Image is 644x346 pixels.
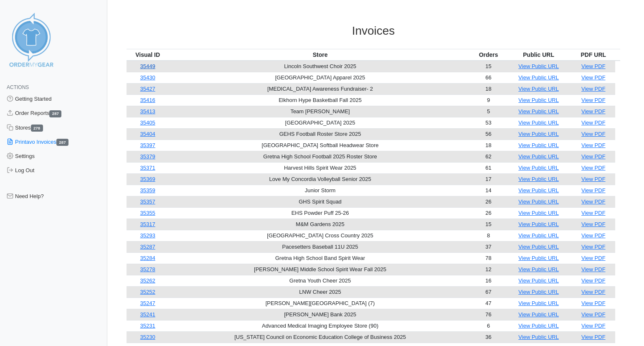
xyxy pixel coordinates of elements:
[169,196,471,207] td: GHS Spirit Squad
[140,334,155,340] a: 35230
[581,232,606,239] a: View PDF
[127,49,169,61] th: Visual ID
[140,210,155,216] a: 35355
[518,86,559,92] a: View Public URL
[31,125,43,132] span: 278
[472,72,506,83] td: 66
[472,331,506,343] td: 36
[169,151,471,162] td: Gretna High School Football 2025 Roster Store
[581,187,606,193] a: View PDF
[518,187,559,193] a: View Public URL
[169,331,471,343] td: [US_STATE] Council on Economic Education College of Business 2025
[169,49,471,61] th: Store
[49,110,61,117] span: 287
[169,61,471,72] td: Lincoln Southwest Choir 2025
[169,162,471,173] td: Harvest Hills Spirit Wear 2025
[472,275,506,286] td: 16
[472,151,506,162] td: 62
[518,300,559,306] a: View Public URL
[472,117,506,128] td: 53
[581,255,606,261] a: View PDF
[472,83,506,94] td: 18
[581,198,606,205] a: View PDF
[169,320,471,331] td: Advanced Medical Imaging Employee Store (90)
[169,241,471,252] td: Pacesetters Baseball 11U 2025
[581,244,606,250] a: View PDF
[140,289,155,295] a: 35252
[169,275,471,286] td: Gretna Youth Cheer 2025
[140,120,155,126] a: 35405
[140,97,155,103] a: 35416
[140,153,155,160] a: 35379
[127,24,620,38] h3: Invoices
[518,176,559,182] a: View Public URL
[472,162,506,173] td: 61
[518,255,559,261] a: View Public URL
[140,187,155,193] a: 35359
[581,153,606,160] a: View PDF
[169,106,471,117] td: Team [PERSON_NAME]
[169,252,471,264] td: Gretna High School Band Spirit Wear
[472,140,506,151] td: 18
[140,300,155,306] a: 35247
[472,196,506,207] td: 26
[472,128,506,140] td: 56
[518,266,559,272] a: View Public URL
[518,97,559,103] a: View Public URL
[140,198,155,205] a: 35357
[581,142,606,148] a: View PDF
[518,198,559,205] a: View Public URL
[581,74,606,81] a: View PDF
[472,173,506,185] td: 17
[56,139,68,146] span: 287
[169,309,471,320] td: [PERSON_NAME] Bank 2025
[518,311,559,318] a: View Public URL
[169,140,471,151] td: [GEOGRAPHIC_DATA] Softball Headwear Store
[472,61,506,72] td: 15
[472,309,506,320] td: 76
[581,176,606,182] a: View PDF
[518,74,559,81] a: View Public URL
[581,131,606,137] a: View PDF
[581,97,606,103] a: View PDF
[572,49,615,61] th: PDF URL
[518,232,559,239] a: View Public URL
[472,320,506,331] td: 6
[518,334,559,340] a: View Public URL
[472,241,506,252] td: 37
[518,210,559,216] a: View Public URL
[472,49,506,61] th: Orders
[169,207,471,219] td: EHS Powder Puff 25-26
[581,165,606,171] a: View PDF
[472,298,506,309] td: 47
[169,298,471,309] td: [PERSON_NAME][GEOGRAPHIC_DATA] (7)
[472,252,506,264] td: 78
[169,83,471,94] td: [MEDICAL_DATA] Awareness Fundraiser- 2
[581,277,606,284] a: View PDF
[472,106,506,117] td: 5
[518,323,559,329] a: View Public URL
[140,255,155,261] a: 35284
[169,219,471,230] td: M&M Gardens 2025
[518,165,559,171] a: View Public URL
[140,86,155,92] a: 35427
[581,300,606,306] a: View PDF
[140,63,155,69] a: 35449
[581,334,606,340] a: View PDF
[140,311,155,318] a: 35241
[518,142,559,148] a: View Public URL
[518,289,559,295] a: View Public URL
[472,286,506,298] td: 67
[472,264,506,275] td: 12
[581,86,606,92] a: View PDF
[169,185,471,196] td: Junior Storm
[518,63,559,69] a: View Public URL
[518,277,559,284] a: View Public URL
[518,244,559,250] a: View Public URL
[518,153,559,160] a: View Public URL
[581,266,606,272] a: View PDF
[169,173,471,185] td: Love My Concordia Volleyball Senior 2025
[140,142,155,148] a: 35397
[581,311,606,318] a: View PDF
[581,221,606,227] a: View PDF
